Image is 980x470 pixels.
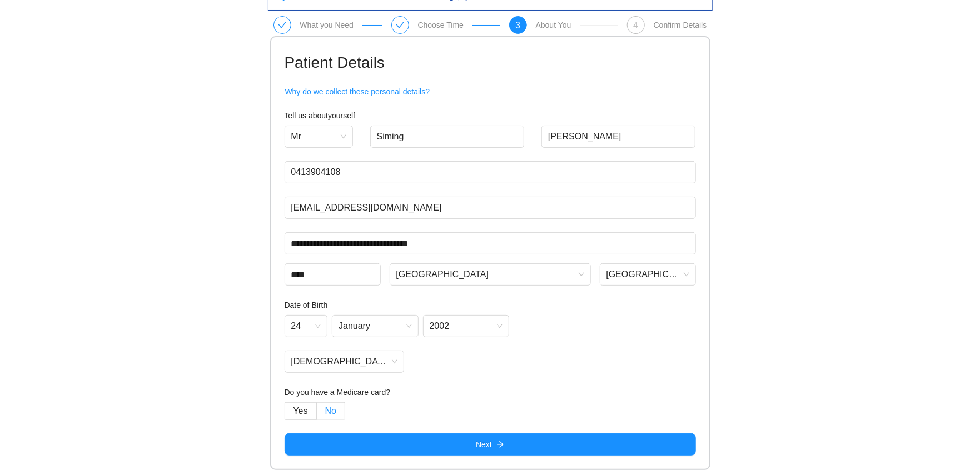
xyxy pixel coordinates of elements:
button: Nextarrow-right [285,433,696,456]
span: Male [291,353,398,370]
h4: Do you have a Medicare card? [285,386,696,398]
span: South Brisbane [396,266,584,283]
span: Next [476,438,492,451]
input: First Name [370,126,525,148]
input: Phone Number [285,161,696,183]
span: 3 [515,21,520,30]
span: Yes [293,406,308,416]
span: Mr [291,128,346,145]
h1: Patient Details [285,51,696,75]
div: Confirm Details [654,21,707,29]
input: Email [285,197,696,219]
span: check [396,21,405,29]
span: No [325,406,336,416]
span: check [278,21,287,29]
input: Last Name [541,126,696,148]
span: arrow-right [496,441,504,449]
div: About You [536,21,571,29]
span: 24 [291,318,321,334]
span: Why do we collect these personal details? [285,86,430,98]
button: Why do we collect these personal details? [285,83,431,101]
span: Queensland [606,266,689,283]
div: What you Need [300,21,354,29]
h4: Tell us about yourself [285,109,696,122]
span: 2002 [430,318,503,334]
div: Choose Time [418,21,464,29]
span: 4 [633,21,638,30]
h4: Date of Birth [285,299,696,311]
span: January [339,318,412,334]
